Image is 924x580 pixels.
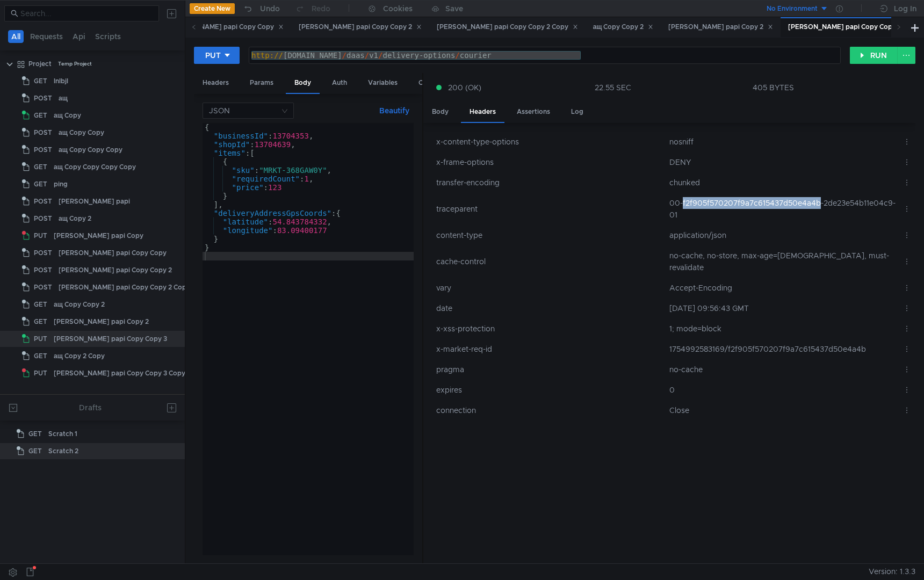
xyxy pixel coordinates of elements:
[432,400,666,421] td: connection
[869,564,915,579] span: Version: 1.3.3
[241,73,282,93] div: Params
[359,73,406,93] div: Variables
[323,73,356,93] div: Auth
[54,331,167,347] div: [PERSON_NAME] papi Copy Copy 3
[54,348,105,364] div: ащ Copy 2 Copy
[92,30,124,43] button: Scripts
[383,2,413,15] div: Cookies
[894,2,916,15] div: Log In
[59,142,122,158] div: ащ Copy Copy Copy
[260,2,280,15] div: Undo
[34,107,47,124] span: GET
[27,30,66,43] button: Requests
[59,125,104,141] div: ащ Copy Copy
[665,359,899,380] td: no-cache
[54,228,143,244] div: [PERSON_NAME] papi Copy
[432,339,666,359] td: x-market-req-id
[34,159,47,175] span: GET
[432,380,666,400] td: expires
[448,82,481,93] span: 200 (OK)
[205,49,221,61] div: PUT
[753,83,794,92] div: 405 BYTES
[69,30,89,43] button: Api
[432,132,666,152] td: x-content-type-options
[59,279,190,295] div: [PERSON_NAME] papi Copy Copy 2 Copy
[665,152,899,172] td: DENY
[59,262,172,278] div: [PERSON_NAME] papi Copy Copy 2
[34,176,47,192] span: GET
[508,102,559,122] div: Assertions
[194,73,237,93] div: Headers
[423,102,457,122] div: Body
[593,21,654,33] div: ащ Copy Copy 2
[668,21,773,33] div: [PERSON_NAME] papi Copy 2
[48,443,78,459] div: Scratch 2
[54,314,149,330] div: [PERSON_NAME] papi Copy 2
[665,380,899,400] td: 0
[235,1,287,17] button: Undo
[437,21,578,33] div: [PERSON_NAME] papi Copy Copy 2 Copy
[34,348,47,364] span: GET
[34,365,47,381] span: PUT
[166,21,284,33] div: [PERSON_NAME] papi Copy Copy
[48,426,77,442] div: Scratch 1
[788,21,911,33] div: [PERSON_NAME] papi Copy Copy 3
[190,3,235,14] button: Create New
[34,142,52,158] span: POST
[432,172,666,193] td: transfer-encoding
[665,193,899,225] td: 00-f2f905f570207f9a7c615437d50e4a4b-2de23e54b11e04c9-01
[432,278,666,298] td: vary
[54,159,136,175] div: ащ Copy Copy Copy Copy
[432,152,666,172] td: x-frame-options
[79,401,102,414] div: Drafts
[432,318,666,339] td: x-xss-protection
[28,443,42,459] span: GET
[8,30,24,43] button: All
[461,102,504,123] div: Headers
[850,47,898,64] button: RUN
[432,245,666,278] td: cache-control
[34,262,52,278] span: POST
[34,331,47,347] span: PUT
[410,73,445,93] div: Other
[59,193,130,209] div: [PERSON_NAME] papi
[59,245,167,261] div: [PERSON_NAME] papi Copy Copy
[767,4,818,14] div: No Environment
[665,172,899,193] td: chunked
[59,90,68,106] div: ащ
[59,211,91,227] div: ащ Copy 2
[34,228,47,244] span: PUT
[432,359,666,380] td: pragma
[312,2,330,15] div: Redo
[34,125,52,141] span: POST
[665,400,899,421] td: Close
[54,107,81,124] div: ащ Copy
[375,104,414,117] button: Beautify
[665,318,899,339] td: 1; mode=block
[58,56,92,72] div: Temp Project
[54,296,105,313] div: ащ Copy Copy 2
[665,225,899,245] td: application/json
[54,73,68,89] div: lnlbjl
[595,83,631,92] div: 22.55 SEC
[299,21,422,33] div: [PERSON_NAME] papi Copy Copy 2
[34,211,52,227] span: POST
[665,339,899,359] td: 1754992583169/f2f905f570207f9a7c615437d50e4a4b
[34,314,47,330] span: GET
[665,278,899,298] td: Accept-Encoding
[562,102,592,122] div: Log
[665,132,899,152] td: nosniff
[20,8,153,19] input: Search...
[286,73,320,94] div: Body
[54,365,185,381] div: [PERSON_NAME] papi Copy Copy 3 Copy
[34,73,47,89] span: GET
[28,56,52,72] div: Project
[28,426,42,442] span: GET
[194,47,240,64] button: PUT
[432,298,666,318] td: date
[665,245,899,278] td: no-cache, no-store, max-age=[DEMOGRAPHIC_DATA], must-revalidate
[432,193,666,225] td: traceparent
[34,279,52,295] span: POST
[34,90,52,106] span: POST
[432,225,666,245] td: content-type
